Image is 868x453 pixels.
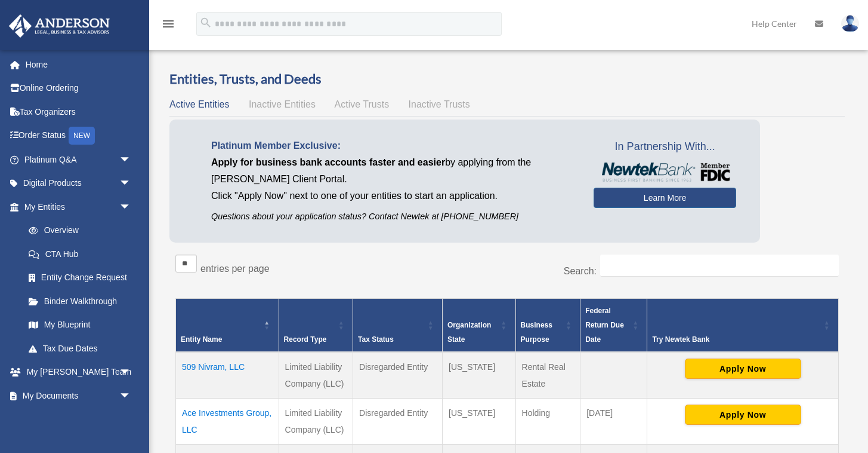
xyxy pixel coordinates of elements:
td: Holding [515,399,580,445]
span: Tax Status [358,335,394,344]
td: [US_STATE] [443,352,516,399]
a: Order StatusNEW [8,124,149,148]
th: Record Type: Activate to sort [279,299,353,353]
th: Business Purpose: Activate to sort [515,299,580,353]
a: My [PERSON_NAME] Teamarrow_drop_down [8,360,149,384]
p: by applying from the [PERSON_NAME] Client Portal. [211,154,576,188]
a: Home [8,53,149,76]
a: Online Ordering [8,76,149,100]
div: NEW [69,127,95,145]
img: Anderson Advisors Platinum Portal [5,14,113,38]
img: NewtekBankLogoSM.png [600,163,730,182]
span: arrow_drop_down [119,384,143,408]
span: Record Type [284,335,327,344]
span: Inactive Trusts [409,99,470,109]
h3: Entities, Trusts, and Deeds [169,70,845,88]
td: Disregarded Entity [353,399,443,445]
th: Tax Status: Activate to sort [353,299,443,353]
p: Click "Apply Now" next to one of your entities to start an application. [211,188,576,204]
label: Search: [564,266,597,276]
span: Business Purpose [521,321,552,344]
a: Online Learningarrow_drop_down [8,408,149,431]
span: arrow_drop_down [119,360,143,385]
td: Ace Investments Group, LLC [176,399,279,445]
a: My Documentsarrow_drop_down [8,384,149,408]
span: Apply for business bank accounts faster and easier [211,157,445,167]
a: My Entitiesarrow_drop_down [8,195,143,219]
a: My Blueprint [17,313,143,337]
span: Active Trusts [335,99,390,109]
a: menu [161,21,175,31]
span: arrow_drop_down [119,148,143,172]
button: Apply Now [685,359,801,379]
a: Platinum Q&Aarrow_drop_down [8,148,149,172]
a: Overview [17,219,137,243]
span: Organization State [447,321,491,344]
button: Apply Now [685,405,801,425]
img: User Pic [841,15,859,32]
span: arrow_drop_down [119,408,143,432]
th: Entity Name: Activate to invert sorting [176,299,279,353]
a: Entity Change Request [17,266,143,290]
td: Limited Liability Company (LLC) [279,352,353,399]
th: Federal Return Due Date: Activate to sort [580,299,647,353]
a: Tax Due Dates [17,336,143,360]
span: arrow_drop_down [119,172,143,196]
a: Binder Walkthrough [17,289,143,313]
span: Inactive Entities [249,99,316,109]
td: [US_STATE] [443,399,516,445]
i: menu [161,17,175,31]
span: In Partnership With... [594,137,736,157]
p: Questions about your application status? Contact Newtek at [PHONE_NUMBER] [211,209,576,224]
label: entries per page [200,264,270,274]
span: Entity Name [181,335,222,344]
th: Try Newtek Bank : Activate to sort [647,299,839,353]
td: [DATE] [580,399,647,445]
td: 509 Nivram, LLC [176,352,279,399]
td: Rental Real Estate [515,352,580,399]
a: Tax Organizers [8,100,149,124]
a: Learn More [594,188,736,208]
a: Digital Productsarrow_drop_down [8,172,149,195]
a: CTA Hub [17,242,143,266]
td: Limited Liability Company (LLC) [279,399,353,445]
span: Federal Return Due Date [585,307,624,344]
i: search [199,16,212,29]
span: Active Entities [169,99,229,109]
span: arrow_drop_down [119,195,143,219]
td: Disregarded Entity [353,352,443,399]
th: Organization State: Activate to sort [443,299,516,353]
div: Try Newtek Bank [652,332,820,347]
p: Platinum Member Exclusive: [211,137,576,154]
